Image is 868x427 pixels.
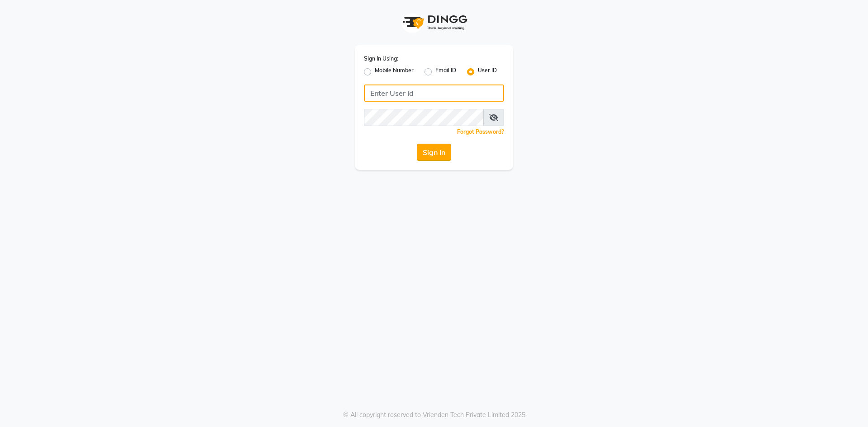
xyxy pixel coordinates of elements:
input: Username [364,84,504,102]
label: Sign In Using: [364,55,398,63]
img: logo1.svg [398,9,470,36]
input: Username [364,109,484,126]
button: Sign In [417,144,451,161]
label: Mobile Number [375,66,414,77]
label: User ID [478,66,497,77]
label: Email ID [435,66,456,77]
a: Forgot Password? [457,128,504,135]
